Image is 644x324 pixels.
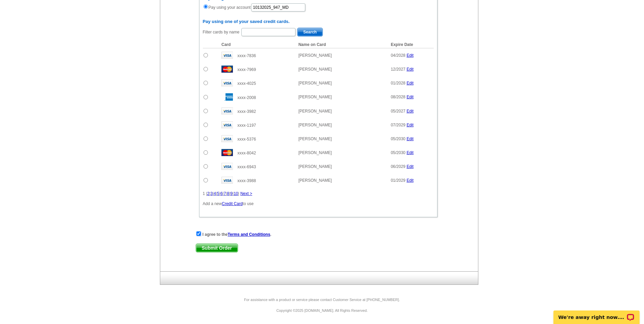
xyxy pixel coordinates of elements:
[221,79,233,86] img: visa.gif
[237,165,256,169] span: xxxx-6943
[237,109,256,114] span: xxxx-3982
[407,53,414,58] a: Edit
[221,135,233,142] img: visa.gif
[203,19,434,24] h6: Pay using one of your saved credit cards.
[221,177,233,184] img: visa.gif
[251,3,305,11] input: PO #:
[224,191,226,196] a: 7
[299,81,332,85] span: [PERSON_NAME]
[214,191,216,196] a: 4
[299,136,332,141] span: [PERSON_NAME]
[237,123,256,128] span: xxxx-1197
[407,164,414,169] a: Edit
[391,150,405,155] span: 05/2030
[237,67,256,72] span: xxxx-7969
[407,95,414,99] a: Edit
[221,66,233,73] img: mast.gif
[391,136,405,141] span: 05/2030
[297,28,323,36] span: Search
[237,53,256,58] span: xxxx-7836
[203,191,434,197] div: 1 | | | | | | | | | |
[221,107,233,115] img: visa.gif
[391,53,405,58] span: 04/2028
[221,52,233,59] img: visa.gif
[221,121,233,128] img: visa.gif
[234,191,238,196] a: 10
[295,41,387,48] th: Name on Card
[407,136,414,141] a: Edit
[237,95,256,100] span: xxxx-2008
[407,67,414,72] a: Edit
[407,109,414,114] a: Edit
[299,178,332,183] span: [PERSON_NAME]
[391,67,405,72] span: 12/2027
[221,93,233,101] img: amex.gif
[218,41,295,48] th: Card
[299,53,332,58] span: [PERSON_NAME]
[203,201,434,207] p: Add a new to use
[391,164,405,169] span: 06/2029
[237,178,256,183] span: xxxx-3988
[299,164,332,169] span: [PERSON_NAME]
[299,67,332,72] span: [PERSON_NAME]
[230,191,233,196] a: 9
[227,191,230,196] a: 8
[299,109,332,114] span: [PERSON_NAME]
[240,191,252,196] a: Next >
[391,109,405,114] span: 05/2027
[228,232,270,237] a: Terms and Conditions
[237,81,256,86] span: xxxx-4025
[549,303,644,324] iframe: LiveChat chat widget
[217,191,219,196] a: 5
[299,123,332,127] span: [PERSON_NAME]
[299,150,332,155] span: [PERSON_NAME]
[391,178,405,183] span: 01/2029
[391,81,405,85] span: 01/2028
[237,151,256,155] span: xxxx-8042
[391,123,405,127] span: 07/2029
[391,95,405,99] span: 08/2028
[207,191,210,196] a: 2
[407,123,414,127] a: Edit
[387,41,434,48] th: Expire Date
[196,244,238,252] span: Submit Order
[210,191,213,196] a: 3
[297,28,323,36] button: Search
[237,137,256,142] span: xxxx-5376
[203,29,240,35] label: Filter cards by name
[202,232,271,237] strong: I agree to the .
[407,178,414,183] a: Edit
[221,163,233,170] img: visa.gif
[222,201,242,206] a: Credit Card
[407,81,414,85] a: Edit
[299,95,332,99] span: [PERSON_NAME]
[221,149,233,156] img: mast.gif
[407,150,414,155] a: Edit
[220,191,223,196] a: 6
